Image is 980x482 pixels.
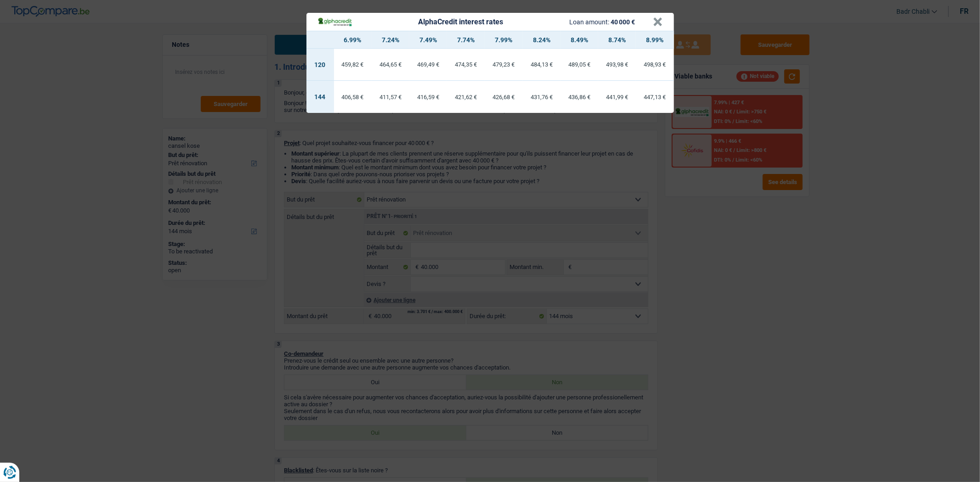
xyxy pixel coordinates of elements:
img: AlphaCredit [317,17,352,27]
th: 8.24% [523,31,561,49]
div: 421,62 € [447,94,485,100]
div: 416,59 € [409,94,447,100]
div: 489,05 € [561,62,598,67]
div: 406,58 € [334,94,372,100]
div: 441,99 € [598,94,636,100]
td: 120 [306,49,334,81]
div: 493,98 € [598,62,636,67]
th: 7.99% [485,31,522,49]
th: 8.74% [598,31,636,49]
button: × [653,17,663,27]
td: 144 [306,81,334,113]
div: 431,76 € [523,94,561,100]
span: 40 000 € [611,18,635,26]
th: 8.49% [561,31,598,49]
th: 6.99% [334,31,372,49]
div: 447,13 € [636,94,674,100]
div: 498,93 € [636,62,674,67]
div: 469,49 € [409,62,447,67]
div: 484,13 € [523,62,561,67]
th: 8.99% [636,31,674,49]
th: 7.74% [447,31,485,49]
div: 411,57 € [372,94,409,100]
span: Loan amount: [569,18,609,26]
th: 7.49% [409,31,447,49]
div: 426,68 € [485,94,522,100]
div: 436,86 € [561,94,598,100]
div: 479,23 € [485,62,522,67]
div: 464,65 € [372,62,409,67]
div: AlphaCredit interest rates [418,18,503,26]
div: 474,35 € [447,62,485,67]
th: 7.24% [372,31,409,49]
div: 459,82 € [334,62,372,67]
